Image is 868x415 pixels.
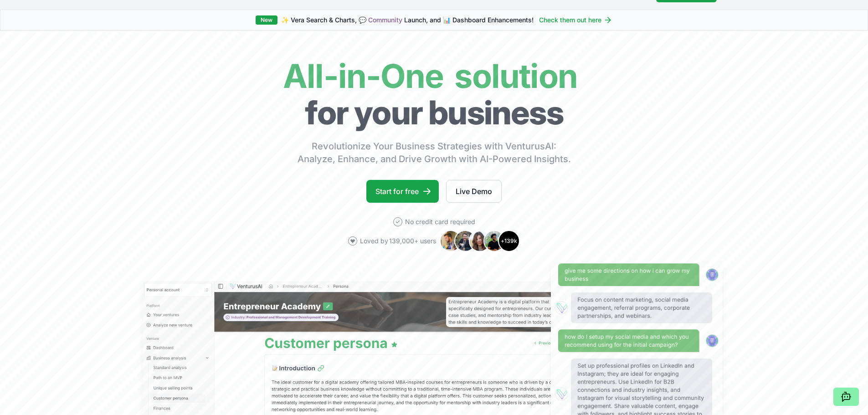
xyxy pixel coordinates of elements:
div: New [256,15,277,25]
img: Avatar 3 [469,230,491,252]
span: ✨ Vera Search & Charts, 💬 Launch, and 📊 Dashboard Enhancements! [281,15,534,25]
img: Avatar 2 [454,230,476,252]
a: Live Demo [446,180,502,203]
img: Avatar 4 [483,230,505,252]
img: Avatar 1 [440,230,462,252]
a: Community [368,16,402,24]
a: Start for free [366,180,439,203]
a: Check them out here [539,15,612,25]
